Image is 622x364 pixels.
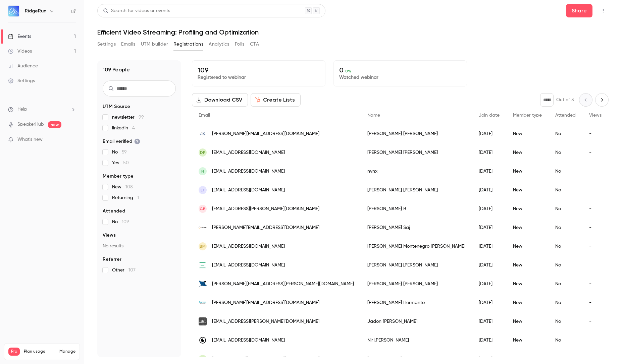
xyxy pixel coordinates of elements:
li: help-dropdown-opener [8,106,76,113]
div: New [506,218,549,237]
div: No [549,162,582,181]
div: - [582,124,608,143]
div: [PERSON_NAME] [PERSON_NAME] [361,181,472,199]
div: New [506,124,549,143]
div: [DATE] [472,143,506,162]
div: No [549,237,582,256]
span: [EMAIL_ADDRESS][DOMAIN_NAME] [212,262,285,269]
span: Views [589,113,602,118]
div: - [582,143,608,162]
div: No [549,312,582,331]
span: Email [199,113,210,118]
div: New [506,181,549,199]
p: No results [103,243,176,249]
img: ctag.com [199,130,207,138]
span: new [48,121,61,128]
span: Referrer [103,256,121,263]
div: - [582,237,608,256]
span: linkedin [112,125,135,131]
span: No [112,219,129,225]
div: - [582,312,608,331]
span: Name [367,113,380,118]
span: Returning [112,194,139,201]
span: Member type [513,113,542,118]
span: Attended [555,113,576,118]
p: 109 [198,66,320,74]
div: - [582,162,608,181]
span: DP [200,149,206,156]
span: [EMAIL_ADDRESS][DOMAIN_NAME] [212,187,285,194]
a: Manage [59,349,75,354]
div: New [506,162,549,181]
span: 0 % [345,69,351,73]
div: Settings [8,77,35,84]
div: [PERSON_NAME] B [361,199,472,218]
div: [PERSON_NAME] Hermanto [361,293,472,312]
button: Registrations [173,39,203,50]
span: Yes [112,160,129,166]
span: Email verified [103,138,140,145]
div: No [549,199,582,218]
div: Search for videos or events [103,7,170,14]
span: [EMAIL_ADDRESS][PERSON_NAME][DOMAIN_NAME] [212,318,319,325]
div: [DATE] [472,218,506,237]
span: Join date [479,113,500,118]
div: - [582,218,608,237]
div: No [549,256,582,275]
span: [EMAIL_ADDRESS][DOMAIN_NAME] [212,243,285,250]
div: [PERSON_NAME] Saj [361,218,472,237]
div: [DATE] [472,181,506,199]
div: No [549,293,582,312]
button: Analytics [209,39,229,50]
span: 107 [128,268,136,272]
span: Help [17,106,27,113]
button: Next page [595,93,609,107]
div: - [582,256,608,275]
div: No [549,331,582,350]
div: [DATE] [472,331,506,350]
div: [DATE] [472,312,506,331]
img: thirdeye-systems.com [199,336,207,344]
span: GB [200,206,206,212]
img: prevas.se [199,299,207,307]
div: nvnx [361,162,472,181]
span: 99 [139,115,144,120]
span: [EMAIL_ADDRESS][PERSON_NAME][DOMAIN_NAME] [212,205,319,213]
div: New [506,256,549,275]
button: Emails [121,39,135,50]
div: New [506,275,549,293]
div: New [506,199,549,218]
button: CTA [250,39,259,50]
span: BM [200,243,206,249]
div: [PERSON_NAME] [PERSON_NAME] [361,124,472,143]
div: [PERSON_NAME] [PERSON_NAME] [361,256,472,275]
p: Watched webinar [339,74,461,81]
span: [PERSON_NAME][EMAIL_ADDRESS][DOMAIN_NAME] [212,299,319,306]
span: 4 [132,126,135,130]
a: SpeakerHub [17,121,44,128]
div: [PERSON_NAME] [PERSON_NAME] [361,143,472,162]
section: facet-groups [103,103,176,274]
div: - [582,199,608,218]
span: New [112,184,133,190]
button: Create Lists [251,93,301,107]
div: Nir [PERSON_NAME] [361,331,472,350]
div: No [549,181,582,199]
div: No [549,218,582,237]
div: - [582,293,608,312]
div: [DATE] [472,275,506,293]
div: Videos [8,48,32,55]
div: New [506,237,549,256]
span: No [112,149,127,156]
span: Pro [8,348,20,356]
button: Share [566,4,592,17]
span: [EMAIL_ADDRESS][DOMAIN_NAME] [212,149,285,156]
img: RidgeRun [8,6,19,16]
button: Settings [97,39,116,50]
span: UTM Source [103,103,130,110]
div: Events [8,33,31,40]
p: Registered to webinar [198,74,320,81]
span: Other [112,267,136,274]
div: [DATE] [472,199,506,218]
button: Download CSV [192,93,248,107]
